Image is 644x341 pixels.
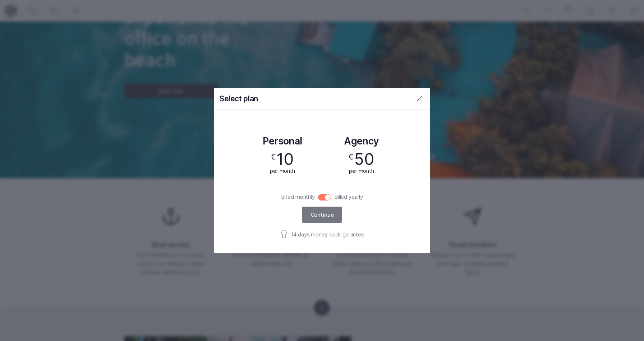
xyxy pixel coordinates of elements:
[302,207,342,223] button: Continue
[271,152,276,161] span: €
[263,137,302,146] h2: Personal
[344,137,379,146] h2: Agency
[214,88,408,109] h3: Select plan
[331,193,366,201] label: Billed yearly
[354,149,374,169] span: 50
[349,167,374,175] span: per month
[276,149,294,169] span: 10
[270,167,295,175] span: per month
[278,193,318,201] label: Billed monthly
[280,230,364,240] div: 14 days money back garantee
[349,152,354,161] span: €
